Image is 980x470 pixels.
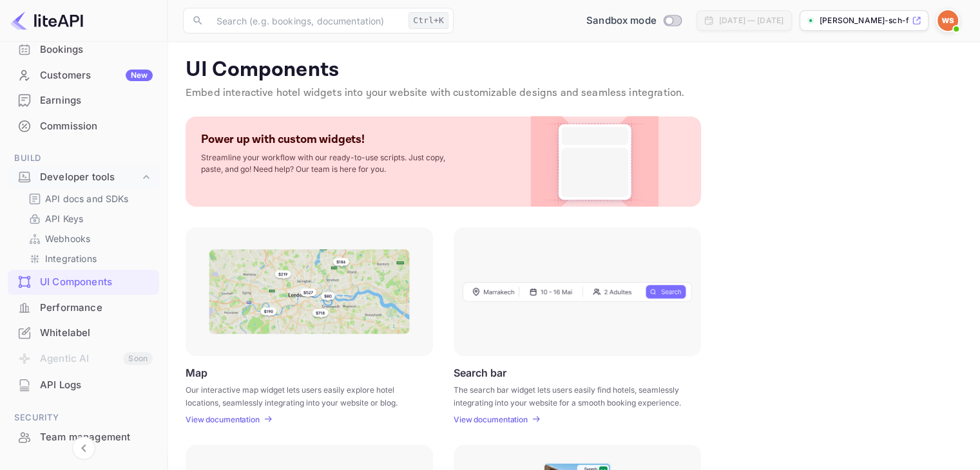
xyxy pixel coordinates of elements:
[8,411,159,425] span: Security
[8,270,159,294] a: UI Components
[40,119,153,134] div: Commission
[201,132,365,147] p: Power up with custom widgets!
[8,63,159,88] div: CustomersNew
[454,366,506,379] p: Search bar
[543,117,647,207] img: Custom Widget PNG
[40,93,153,108] div: Earnings
[40,275,153,290] div: UI Components
[45,212,83,225] p: API Keys
[10,10,83,31] img: LiteAPI logo
[45,252,97,265] p: Integrations
[28,252,149,265] a: Integrations
[23,229,154,248] div: Webhooks
[23,209,154,228] div: API Keys
[201,152,459,175] p: Streamline your workflow with our ready-to-use scripts. Just copy, paste, and go! Need help? Our ...
[186,415,260,424] p: View documentation
[8,88,159,113] div: Earnings
[28,232,149,245] a: Webhooks
[586,14,657,28] span: Sandbox mode
[8,114,159,138] a: Commission
[8,37,159,62] div: Bookings
[8,425,159,450] div: Team management
[8,88,159,112] a: Earnings
[186,86,962,101] p: Embed interactive hotel widgets into your website with customizable designs and seamless integrat...
[8,321,159,346] div: Whitelabel
[72,437,95,460] button: Collapse navigation
[40,430,153,445] div: Team management
[8,373,159,397] a: API Logs
[186,384,417,407] p: Our interactive map widget lets users easily explore hotel locations, seamlessly integrating into...
[209,249,410,334] img: Map Frame
[454,415,532,424] a: View documentation
[8,63,159,87] a: CustomersNew
[454,384,685,407] p: The search bar widget lets users easily find hotels, seamlessly integrating into your website for...
[40,42,153,57] div: Bookings
[8,270,159,295] div: UI Components
[186,366,207,379] p: Map
[8,425,159,449] a: Team management
[8,151,159,165] span: Build
[186,415,264,424] a: View documentation
[126,70,153,81] div: New
[8,373,159,398] div: API Logs
[45,192,129,205] p: API docs and SDKs
[28,192,149,205] a: API docs and SDKs
[209,8,403,33] input: Search (e.g. bookings, documentation)
[408,12,448,29] div: Ctrl+K
[45,232,90,245] p: Webhooks
[8,296,159,321] div: Performance
[8,37,159,61] a: Bookings
[820,15,909,26] p: [PERSON_NAME]-sch-fer-tlaou.n...
[40,68,153,83] div: Customers
[8,296,159,319] a: Performance
[719,15,783,26] div: [DATE] — [DATE]
[8,114,159,139] div: Commission
[40,326,153,341] div: Whitelabel
[23,249,154,268] div: Integrations
[454,415,528,424] p: View documentation
[8,166,159,189] div: Developer tools
[581,14,686,28] div: Switch to Production mode
[28,212,149,225] a: API Keys
[23,189,154,208] div: API docs and SDKs
[40,170,140,185] div: Developer tools
[186,57,962,83] p: UI Components
[40,378,153,393] div: API Logs
[463,281,692,302] img: Search Frame
[40,301,153,315] div: Performance
[937,10,958,31] img: Walden Schäfer
[8,321,159,344] a: Whitelabel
